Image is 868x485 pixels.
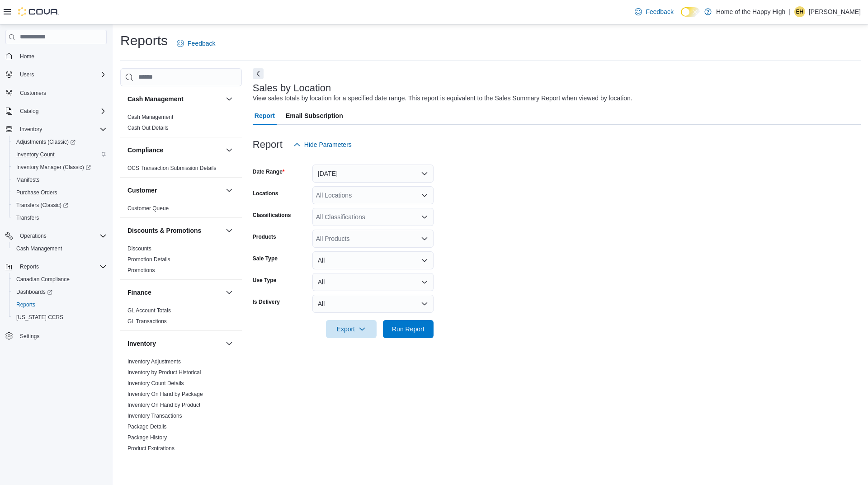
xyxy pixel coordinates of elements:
[421,192,428,199] button: Open list of options
[794,6,805,17] div: Elyse Henderson
[2,230,110,242] button: Operations
[127,124,169,132] span: Cash Out Details
[253,255,278,262] label: Sale Type
[2,105,110,118] button: Catalog
[16,301,35,308] span: Reports
[253,168,285,175] label: Date Range
[127,445,175,452] span: Product Expirations
[127,412,182,419] span: Inventory Transactions
[290,136,355,154] button: Hide Parameters
[127,146,163,155] h3: Compliance
[16,245,62,252] span: Cash Management
[253,94,632,103] div: View sales totals by location for a specified date range. This report is equivalent to the Sales ...
[16,124,46,135] button: Inventory
[13,312,107,323] span: Washington CCRS
[253,298,280,306] label: Is Delivery
[224,338,235,349] button: Inventory
[127,245,151,252] span: Discounts
[16,189,57,196] span: Purchase Orders
[127,434,167,441] a: Package History
[16,69,38,80] button: Users
[127,94,184,104] h3: Cash Management
[16,331,43,342] a: Settings
[716,6,785,17] p: Home of the Happy High
[253,190,278,197] label: Locations
[127,401,200,409] span: Inventory On Hand by Product
[16,202,68,209] span: Transfers (Classic)
[20,333,39,340] span: Settings
[9,199,110,212] a: Transfers (Classic)
[127,186,222,195] button: Customer
[16,231,107,241] span: Operations
[127,165,217,171] a: OCS Transaction Submission Details
[127,413,182,419] a: Inventory Transactions
[789,6,791,17] p: |
[20,263,39,270] span: Reports
[127,186,157,195] h3: Customer
[9,212,110,224] button: Transfers
[127,267,155,274] span: Promotions
[16,261,42,272] button: Reports
[253,277,276,284] label: Use Type
[127,402,200,408] a: Inventory On Hand by Product
[631,3,677,21] a: Feedback
[809,6,861,17] p: [PERSON_NAME]
[127,434,167,441] span: Package History
[13,149,58,160] a: Inventory Count
[13,174,43,185] a: Manifests
[13,187,107,198] span: Purchase Orders
[392,325,425,334] span: Run Report
[9,161,110,174] a: Inventory Manager (Classic)
[127,339,222,348] button: Inventory
[127,256,170,263] span: Promotion Details
[120,305,242,330] div: Finance
[13,162,94,173] a: Inventory Manager (Classic)
[127,423,167,430] span: Package Details
[127,369,201,376] a: Inventory by Product Historical
[16,314,63,321] span: [US_STATE] CCRS
[16,106,42,117] button: Catalog
[16,330,107,341] span: Settings
[286,107,343,125] span: Email Subscription
[13,174,107,185] span: Manifests
[120,32,168,50] h1: Reports
[13,200,72,211] a: Transfers (Classic)
[224,225,235,236] button: Discounts & Promotions
[16,176,39,184] span: Manifests
[127,114,173,120] a: Cash Management
[127,307,171,314] span: GL Account Totals
[127,391,203,397] a: Inventory On Hand by Package
[224,145,235,155] button: Compliance
[16,51,107,62] span: Home
[9,286,110,298] a: Dashboards
[120,203,242,217] div: Customer
[13,243,107,254] span: Cash Management
[127,288,151,297] h3: Finance
[16,51,38,62] a: Home
[253,139,283,150] h3: Report
[16,88,50,99] a: Customers
[9,311,110,324] button: [US_STATE] CCRS
[9,273,110,286] button: Canadian Compliance
[120,243,242,279] div: Discounts & Promotions
[253,233,276,240] label: Products
[173,34,219,52] a: Feedback
[20,71,34,78] span: Users
[16,138,75,146] span: Adjustments (Classic)
[127,318,167,325] span: GL Transactions
[2,260,110,273] button: Reports
[13,212,42,223] a: Transfers
[13,274,107,285] span: Canadian Compliance
[127,288,222,297] button: Finance
[13,287,107,297] span: Dashboards
[9,136,110,148] a: Adjustments (Classic)
[127,369,201,376] span: Inventory by Product Historical
[13,187,61,198] a: Purchase Orders
[9,186,110,199] button: Purchase Orders
[16,164,91,171] span: Inventory Manager (Classic)
[127,358,181,365] span: Inventory Adjustments
[2,329,110,342] button: Settings
[331,320,371,338] span: Export
[16,214,39,221] span: Transfers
